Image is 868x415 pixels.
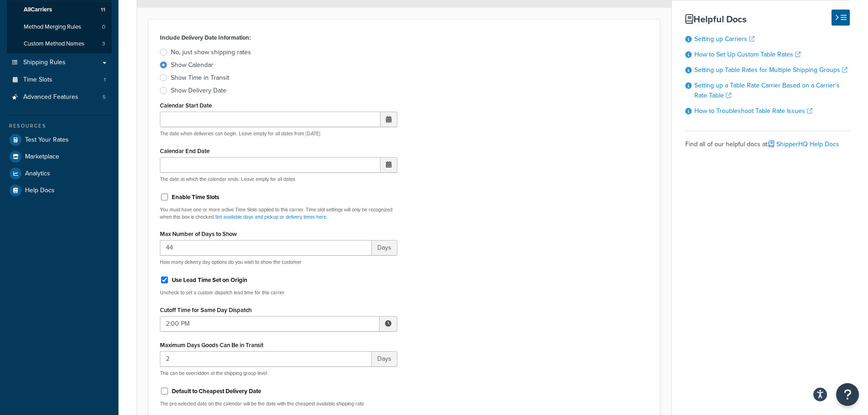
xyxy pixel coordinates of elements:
[172,193,219,201] label: Enable Time Slots
[694,50,801,59] a: How to Set Up Custom Table Rates
[25,153,59,161] span: Marketplace
[694,106,812,116] a: How to Troubleshoot Table Rate Issues
[215,213,328,220] a: Set available days and pickup or delivery times here.
[160,400,397,407] p: The pre-selected date on the calendar will be the date with the cheapest available shipping rate
[7,19,112,36] li: Method Merging Rules
[7,54,112,71] a: Shipping Rules
[160,289,397,296] p: Uncheck to set a custom dispatch lead time for this carrier
[160,231,237,237] label: Max Number of Days to Show
[25,136,69,144] span: Test Your Rates
[7,122,112,130] div: Resources
[101,6,105,14] span: 11
[160,176,397,183] p: The date at which the calendar ends. Leave empty for all dates
[24,6,52,14] span: All Carriers
[25,187,55,195] span: Help Docs
[7,165,112,182] a: Analytics
[694,65,847,75] a: Setting up Table Rates for Multiple Shipping Groups
[694,34,755,44] a: Setting up Carriers
[23,59,66,67] span: Shipping Rules
[102,40,105,48] span: 3
[23,93,78,101] span: Advanced Features
[7,72,112,88] a: Time Slots1
[832,10,850,26] button: Hide Help Docs
[172,276,247,284] label: Use Lead Time Set on Origin
[102,23,105,31] span: 0
[7,132,112,148] a: Test Your Rates
[160,130,397,137] p: The date when deliveries can begin. Leave empty for all dates from [DATE]
[7,36,112,52] li: Custom Method Names
[171,61,213,70] div: Show Calendar
[24,23,81,31] span: Method Merging Rules
[160,342,263,348] label: Maximum Days Goods Can Be in Transit
[171,73,229,82] div: Show Time in Transit
[160,102,212,109] label: Calendar Start Date
[372,351,397,367] span: Days
[160,370,397,377] p: This can be overridden at the shipping group level
[160,31,251,44] label: Include Delivery Date Information:
[103,93,106,101] span: 5
[104,76,106,84] span: 1
[836,383,859,406] button: Open Resource Center
[160,259,397,266] p: How many delivery day options do you wish to show the customer
[7,72,112,88] li: Time Slots
[694,81,840,100] a: Setting up a Table Rate Carrier Based on a Carrier's Rate Table
[25,170,50,178] span: Analytics
[7,1,112,18] a: AllCarriers11
[7,19,112,36] a: Method Merging Rules0
[160,206,397,220] p: You must have one or more active Time Slots applied to this carrier. Time slot settings will only...
[23,76,52,84] span: Time Slots
[171,86,226,95] div: Show Delivery Date
[685,14,850,24] h3: Helpful Docs
[769,139,839,149] a: ShipperHQ Help Docs
[160,148,210,154] label: Calendar End Date
[171,48,251,57] div: No, just show shipping rates
[160,307,252,313] label: Cutoff Time for Same Day Dispatch
[7,182,112,199] a: Help Docs
[685,131,850,151] div: Find all of our helpful docs at:
[7,36,112,52] a: Custom Method Names3
[372,240,397,256] span: Days
[24,40,84,48] span: Custom Method Names
[7,89,112,106] a: Advanced Features5
[7,89,112,106] li: Advanced Features
[7,149,112,165] a: Marketplace
[172,387,261,395] label: Default to Cheapest Delivery Date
